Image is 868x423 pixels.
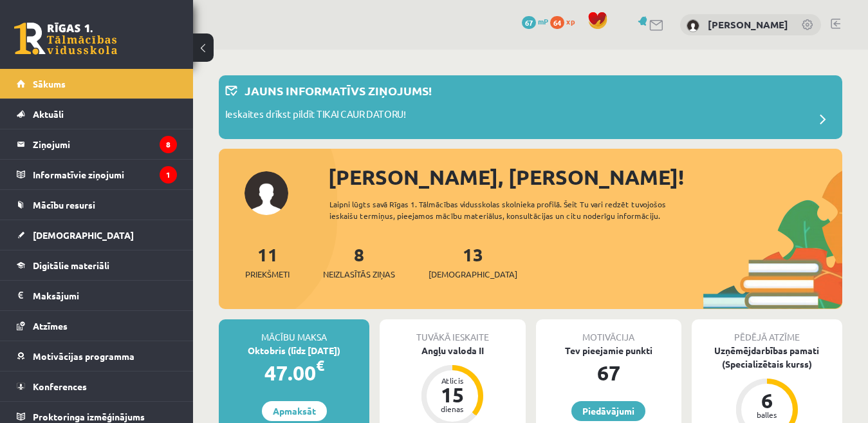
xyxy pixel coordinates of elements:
[33,259,109,271] span: Digitālie materiāli
[33,320,68,332] span: Atzīmes
[522,16,548,26] a: 67 mP
[708,18,788,31] a: [PERSON_NAME]
[328,162,842,193] div: [PERSON_NAME], [PERSON_NAME]!
[33,129,177,159] legend: Ziņojumi
[33,350,134,362] span: Motivācijas programma
[433,405,472,413] div: dienas
[33,411,145,422] span: Proktoringa izmēģinājums
[748,411,786,418] div: balles
[160,136,177,153] i: 8
[17,99,177,129] a: Aktuāli
[550,16,581,26] a: 64 xp
[17,69,177,99] a: Sākums
[219,357,369,388] div: 47.00
[219,319,369,344] div: Mācību maksa
[33,381,87,392] span: Konferences
[536,344,681,357] div: Tev pieejamie punkti
[17,220,177,250] a: [DEMOGRAPHIC_DATA]
[748,390,786,411] div: 6
[316,356,324,375] span: €
[245,243,290,281] a: 11Priekšmeti
[17,160,177,189] a: Informatīvie ziņojumi1
[17,190,177,220] a: Mācību resursi
[225,82,836,133] a: Jauns informatīvs ziņojums! Ieskaites drīkst pildīt TIKAI CAUR DATORU!
[17,129,177,159] a: Ziņojumi8
[14,23,117,55] a: Rīgas 1. Tālmācības vidusskola
[323,243,395,281] a: 8Neizlasītās ziņas
[245,268,290,281] span: Priekšmeti
[33,160,177,189] legend: Informatīvie ziņojumi
[550,16,564,29] span: 64
[17,250,177,280] a: Digitālie materiāli
[17,341,177,371] a: Motivācijas programma
[225,107,406,125] p: Ieskaites drīkst pildīt TIKAI CAUR DATORU!
[536,357,681,388] div: 67
[538,16,548,26] span: mP
[566,16,575,26] span: xp
[380,319,525,344] div: Tuvākā ieskaite
[692,344,842,371] div: Uzņēmējdarbības pamati (Specializētais kurss)
[33,229,134,241] span: [DEMOGRAPHIC_DATA]
[522,16,536,29] span: 67
[329,198,703,221] div: Laipni lūgts savā Rīgas 1. Tālmācības vidusskolas skolnieka profilā. Šeit Tu vari redzēt tuvojošo...
[33,78,66,89] span: Sākums
[33,199,95,211] span: Mācību resursi
[380,344,525,357] div: Angļu valoda II
[17,311,177,341] a: Atzīmes
[262,401,327,421] a: Apmaksāt
[433,384,472,405] div: 15
[33,108,64,120] span: Aktuāli
[687,19,699,32] img: Edgars Kleinbergs
[33,281,177,310] legend: Maksājumi
[160,166,177,183] i: 1
[323,268,395,281] span: Neizlasītās ziņas
[429,243,517,281] a: 13[DEMOGRAPHIC_DATA]
[17,281,177,310] a: Maksājumi
[692,319,842,344] div: Pēdējā atzīme
[429,268,517,281] span: [DEMOGRAPHIC_DATA]
[536,319,681,344] div: Motivācija
[17,371,177,401] a: Konferences
[245,82,432,99] p: Jauns informatīvs ziņojums!
[571,401,645,421] a: Piedāvājumi
[433,377,472,384] div: Atlicis
[219,344,369,357] div: Oktobris (līdz [DATE])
